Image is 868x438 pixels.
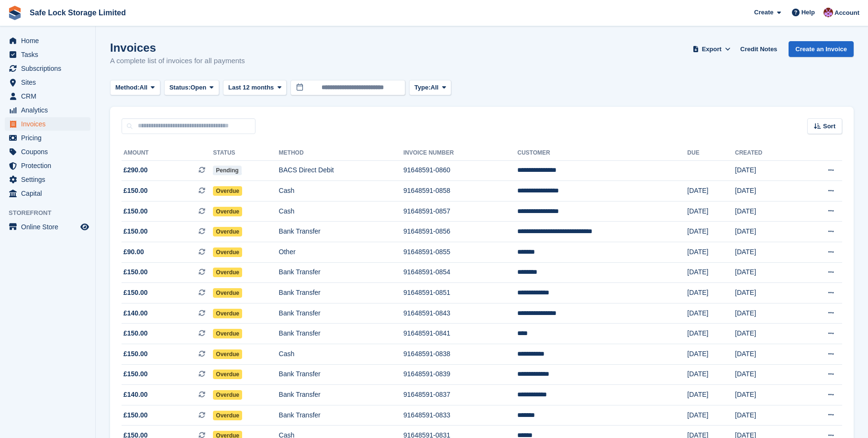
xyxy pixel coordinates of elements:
span: £140.00 [123,308,148,318]
td: 91648591-0851 [403,283,517,303]
td: [DATE] [735,242,797,263]
td: [DATE] [687,242,735,263]
span: Capital [21,187,78,200]
td: 91648591-0839 [403,364,517,385]
span: Sites [21,76,78,89]
span: All [431,83,439,92]
span: Overdue [213,288,242,298]
span: Create [754,8,773,17]
span: £150.00 [123,206,148,216]
span: Sort [823,122,835,131]
td: Bank Transfer [279,303,403,324]
td: Bank Transfer [279,364,403,385]
a: menu [5,173,90,186]
td: 91648591-0858 [403,181,517,202]
span: CRM [21,90,78,103]
td: 91648591-0833 [403,405,517,426]
a: menu [5,159,90,172]
span: £150.00 [123,410,148,420]
td: [DATE] [735,201,797,222]
span: Tasks [21,48,78,61]
td: 91648591-0854 [403,262,517,283]
td: [DATE] [687,364,735,385]
th: Created [735,146,797,161]
td: [DATE] [735,283,797,303]
span: Help [801,8,815,17]
td: [DATE] [735,344,797,365]
button: Last 12 months [223,80,287,96]
a: menu [5,117,90,131]
span: Online Store [21,220,78,234]
td: [DATE] [687,283,735,303]
span: £90.00 [123,247,144,257]
p: A complete list of invoices for all payments [110,56,245,67]
a: menu [5,34,90,47]
td: Cash [279,344,403,365]
td: Cash [279,201,403,222]
td: [DATE] [735,181,797,202]
th: Invoice Number [403,146,517,161]
td: [DATE] [687,181,735,202]
td: Other [279,242,403,263]
td: [DATE] [735,405,797,426]
td: 91648591-0855 [403,242,517,263]
td: [DATE] [687,222,735,242]
span: £150.00 [123,226,148,236]
td: Bank Transfer [279,405,403,426]
td: [DATE] [735,222,797,242]
span: Overdue [213,207,242,216]
span: All [140,83,148,92]
span: Home [21,34,78,47]
th: Method [279,146,403,161]
img: Toni Ebong [823,8,833,17]
span: Storefront [9,208,95,218]
td: 91648591-0841 [403,324,517,344]
span: Coupons [21,145,78,158]
span: £150.00 [123,186,148,196]
span: Export [702,45,722,54]
span: Overdue [213,411,242,420]
a: menu [5,220,90,234]
a: menu [5,103,90,117]
span: Overdue [213,227,242,236]
span: Status: [169,83,190,92]
span: £150.00 [123,349,148,359]
span: Account [835,8,859,18]
td: BACS Direct Debit [279,160,403,181]
td: [DATE] [735,324,797,344]
a: Preview store [79,221,90,233]
td: [DATE] [687,385,735,405]
span: Overdue [213,186,242,196]
span: Open [190,83,206,92]
td: [DATE] [687,405,735,426]
td: Bank Transfer [279,262,403,283]
a: menu [5,76,90,89]
th: Status [213,146,278,161]
button: Status: Open [164,80,219,96]
button: Type: All [409,80,451,96]
span: Invoices [21,117,78,131]
td: 91648591-0860 [403,160,517,181]
td: Bank Transfer [279,324,403,344]
span: £150.00 [123,369,148,379]
td: [DATE] [735,303,797,324]
span: Method: [115,83,140,92]
a: menu [5,131,90,145]
td: 91648591-0843 [403,303,517,324]
td: [DATE] [735,262,797,283]
span: Overdue [213,349,242,359]
button: Method: All [110,80,160,96]
span: Type: [414,83,431,92]
span: Overdue [213,268,242,277]
a: menu [5,48,90,61]
span: Overdue [213,329,242,338]
td: 91648591-0838 [403,344,517,365]
th: Customer [517,146,687,161]
a: menu [5,90,90,103]
a: menu [5,145,90,158]
span: £150.00 [123,267,148,277]
td: Cash [279,181,403,202]
td: [DATE] [735,385,797,405]
td: [DATE] [687,262,735,283]
span: Settings [21,173,78,186]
